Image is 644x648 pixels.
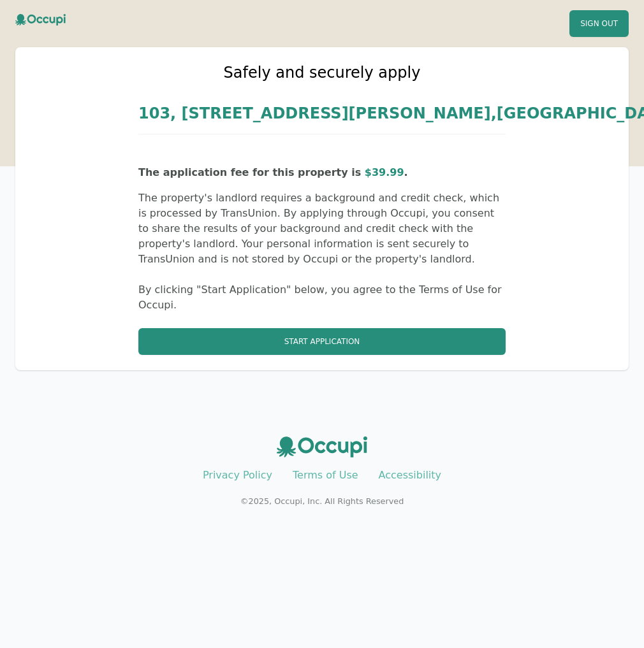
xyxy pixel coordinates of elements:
h2: Safely and securely apply [138,62,506,83]
small: © 2025 , Occupi, Inc. All Rights Reserved [240,496,404,506]
p: The application fee for this property is . [138,165,506,180]
button: Sign Out [569,10,629,37]
p: The property's landlord requires a background and credit check, which is processed by TransUnion.... [138,191,506,267]
a: Privacy Policy [203,469,272,481]
a: Accessibility [379,469,441,481]
p: By clicking "Start Application" below, you agree to the Terms of Use for Occupi. [138,282,506,313]
button: Start Application [138,328,506,355]
a: Terms of Use [293,469,358,481]
span: $ 39.99 [365,166,404,178]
